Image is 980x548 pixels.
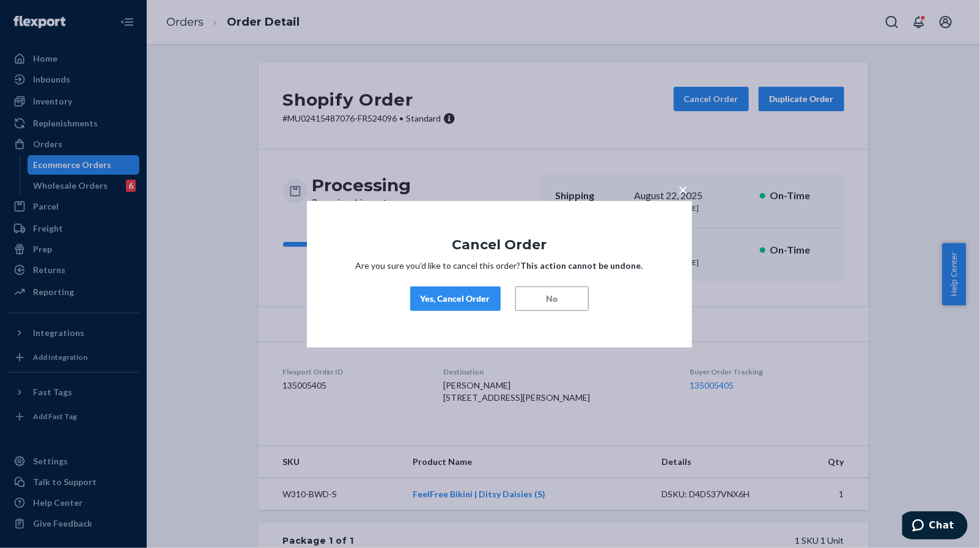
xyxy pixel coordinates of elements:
div: Yes, Cancel Order [421,293,490,305]
button: No [515,287,589,311]
button: Yes, Cancel Order [410,287,501,311]
p: Are you sure you’d like to cancel this order? [344,260,655,272]
h1: Cancel Order [344,237,655,252]
strong: This action cannot be undone. [521,260,643,271]
iframe: Opens a widget where you can chat to one of our agents [902,511,968,542]
span: × [679,178,688,199]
